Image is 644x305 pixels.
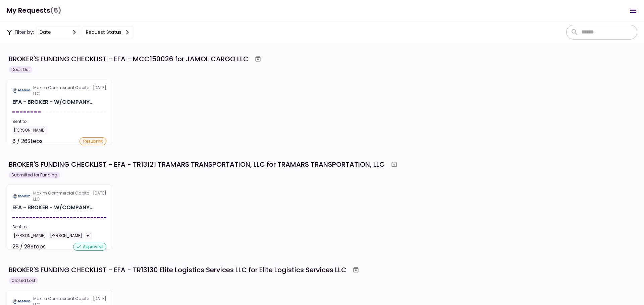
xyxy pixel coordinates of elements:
[252,53,264,65] button: Archive workflow
[12,231,47,240] div: [PERSON_NAME]
[12,85,106,97] div: [DATE]
[73,243,106,251] div: approved
[37,26,80,38] button: date
[12,193,31,199] img: Partner logo
[7,4,61,17] h1: My Requests
[12,190,106,202] div: [DATE]
[33,190,93,202] div: Maxim Commercial Capital LLC
[9,54,249,64] div: BROKER'S FUNDING CHECKLIST - EFA - MCC150026 for JAMOL CARGO LLC
[9,66,33,73] div: Docs Out
[33,85,93,97] div: Maxim Commercial Capital LLC
[9,265,346,275] div: BROKER'S FUNDING CHECKLIST - EFA - TR13130 Elite Logistics Services LLC for Elite Logistics Servi...
[625,3,641,19] button: Open menu
[9,159,385,169] div: BROKER'S FUNDING CHECKLIST - EFA - TR13121 TRAMARS TRANSPORTATION, LLC for TRAMARS TRANSPORTATION...
[49,231,84,240] div: [PERSON_NAME]
[7,26,133,38] div: Filter by:
[85,231,92,240] div: +1
[50,4,61,17] span: (5)
[12,88,31,94] img: Partner logo
[40,28,51,36] div: date
[12,137,43,145] div: 8 / 26 Steps
[12,204,94,212] div: EFA - BROKER - W/COMPANY - FUNDING CHECKLIST
[12,126,47,135] div: [PERSON_NAME]
[388,158,400,170] button: Archive workflow
[83,26,133,38] button: Request status
[12,299,31,305] img: Partner logo
[12,243,46,251] div: 28 / 28 Steps
[12,119,106,125] div: Sent to:
[12,224,106,230] div: Sent to:
[9,277,38,284] div: Closed Lost
[9,172,60,178] div: Submitted for Funding
[79,137,106,145] div: resubmit
[350,264,362,276] button: Archive workflow
[12,98,94,106] div: EFA - BROKER - W/COMPANY - FUNDING CHECKLIST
